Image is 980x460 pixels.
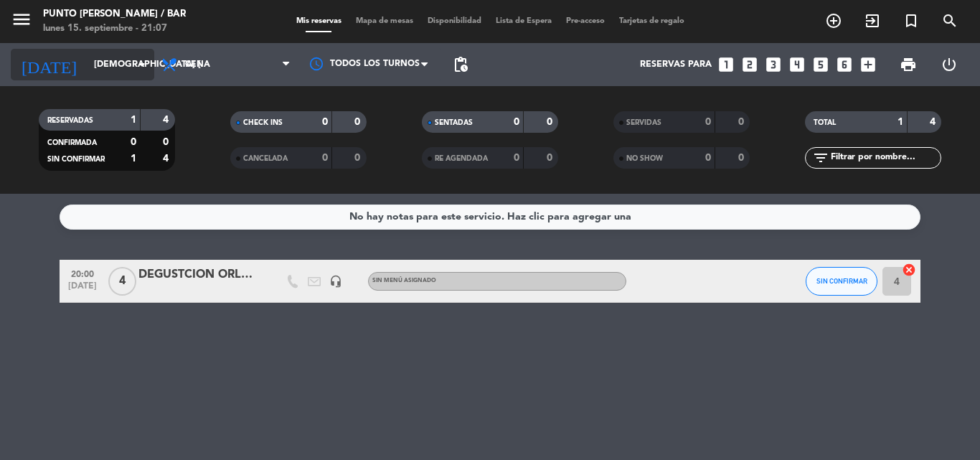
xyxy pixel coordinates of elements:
[322,153,328,163] strong: 0
[740,55,759,74] i: looks_two
[435,119,473,126] span: SENTADAS
[941,56,958,73] i: power_settings_new
[547,153,555,163] strong: 0
[435,155,488,162] span: RE AGENDADA
[738,153,747,163] strong: 0
[489,17,559,25] span: Lista de Espera
[163,137,171,147] strong: 0
[514,117,519,127] strong: 0
[829,150,941,166] input: Filtrar por nombre...
[322,117,328,127] strong: 0
[864,12,881,29] i: exit_to_app
[814,119,836,126] span: TOTAL
[452,56,469,73] span: pending_actions
[930,117,938,127] strong: 4
[243,155,288,162] span: CANCELADA
[811,55,830,74] i: looks_5
[903,12,920,29] i: turned_in_not
[806,267,877,296] button: SIN CONFIRMAR
[43,7,186,22] div: Punto [PERSON_NAME] / Bar
[626,155,663,162] span: NO SHOW
[329,275,342,288] i: headset_mic
[705,153,711,163] strong: 0
[372,278,436,283] span: Sin menú asignado
[43,22,186,36] div: lunes 15. septiembre - 21:07
[738,117,747,127] strong: 0
[108,267,136,296] span: 4
[47,117,93,124] span: RESERVADAS
[163,154,171,164] strong: 4
[902,263,916,277] i: cancel
[764,55,783,74] i: looks_3
[131,154,136,164] strong: 1
[11,9,32,30] i: menu
[612,17,692,25] span: Tarjetas de regalo
[131,137,136,147] strong: 0
[812,149,829,166] i: filter_list
[717,55,735,74] i: looks_one
[243,119,283,126] span: CHECK INS
[900,56,917,73] span: print
[185,60,210,70] span: Cena
[47,156,105,163] span: SIN CONFIRMAR
[941,12,958,29] i: search
[354,117,363,127] strong: 0
[65,265,100,281] span: 20:00
[65,281,100,298] span: [DATE]
[816,277,867,285] span: SIN CONFIRMAR
[928,43,969,86] div: LOG OUT
[897,117,903,127] strong: 1
[788,55,806,74] i: looks_4
[131,115,136,125] strong: 1
[163,115,171,125] strong: 4
[547,117,555,127] strong: 0
[420,17,489,25] span: Disponibilidad
[640,60,712,70] span: Reservas para
[859,55,877,74] i: add_box
[559,17,612,25] span: Pre-acceso
[835,55,854,74] i: looks_6
[825,12,842,29] i: add_circle_outline
[11,9,32,35] button: menu
[11,49,87,80] i: [DATE]
[138,266,260,284] div: DEGUSTCION ORLOSH
[626,119,661,126] span: SERVIDAS
[349,17,420,25] span: Mapa de mesas
[354,153,363,163] strong: 0
[47,139,97,146] span: CONFIRMADA
[514,153,519,163] strong: 0
[133,56,151,73] i: arrow_drop_down
[289,17,349,25] span: Mis reservas
[705,117,711,127] strong: 0
[349,209,631,225] div: No hay notas para este servicio. Haz clic para agregar una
